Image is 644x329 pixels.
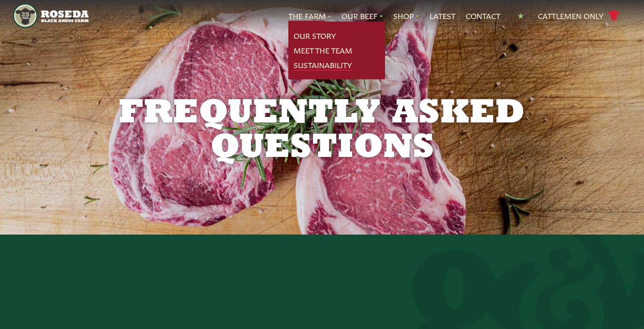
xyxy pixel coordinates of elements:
[294,60,352,71] a: Sustainability
[429,10,455,22] a: Latest
[393,10,419,22] a: Shop
[538,8,621,23] a: Cattlemen Only
[13,3,88,28] img: https://roseda.com/wp-content/uploads/2021/05/roseda-25-header.png
[101,97,543,166] h1: Frequently Asked Questions
[288,10,331,22] a: The Farm
[341,10,383,22] a: Our Beef
[466,10,500,22] a: Contact
[294,45,352,56] a: Meet The Team
[294,30,336,41] a: Our Story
